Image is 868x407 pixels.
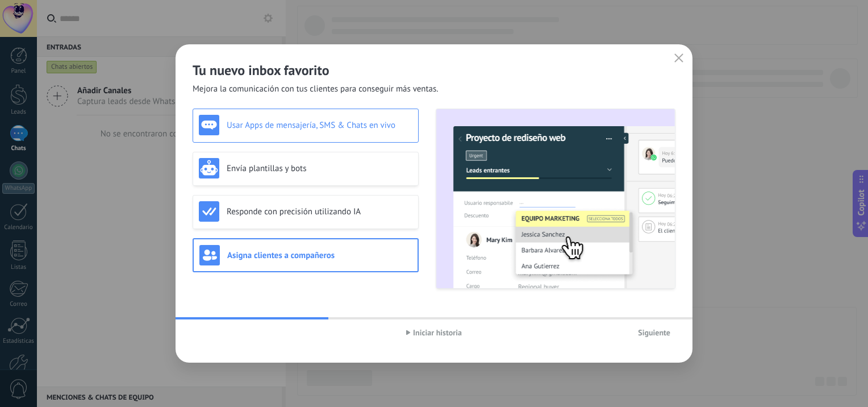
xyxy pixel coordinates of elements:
[633,324,675,341] button: Siguiente
[413,329,462,337] span: Iniciar historia
[401,324,467,341] button: Iniciar historia
[193,84,439,95] span: Mejora la comunicación con tus clientes para conseguir más ventas.
[193,61,675,79] h2: Tu nuevo inbox favorito
[638,329,670,337] span: Siguiente
[227,206,412,217] h3: Responde con precisión utilizando IA
[227,250,412,261] h3: Asigna clientes a compañeros
[227,120,412,131] h3: Usar Apps de mensajería, SMS & Chats en vivo
[227,163,412,174] h3: Envía plantillas y bots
